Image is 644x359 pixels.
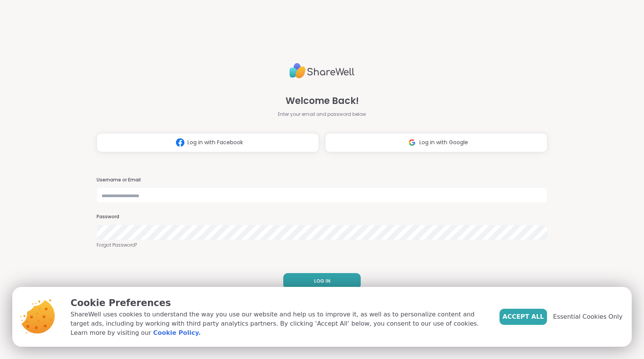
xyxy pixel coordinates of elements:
button: LOG IN [283,273,361,289]
span: Welcome Back! [286,94,359,108]
h3: Username or Email [97,177,547,183]
p: ShareWell uses cookies to understand the way you use our website and help us to improve it, as we... [71,310,487,338]
span: Log in with Google [419,138,468,147]
h3: Password [97,214,547,220]
span: Enter your email and password below [278,111,366,118]
button: Accept All [499,309,547,325]
button: Log in with Facebook [97,133,319,152]
img: ShareWell Logo [289,60,355,82]
span: LOG IN [314,278,330,285]
img: ShareWell Logomark [173,135,187,150]
a: Cookie Policy. [153,328,200,338]
span: Essential Cookies Only [553,312,623,321]
span: Accept All [503,312,544,321]
button: Log in with Google [325,133,547,152]
span: Log in with Facebook [187,138,243,147]
a: Forgot Password? [97,242,547,249]
p: Cookie Preferences [71,296,487,310]
img: ShareWell Logomark [405,135,419,150]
